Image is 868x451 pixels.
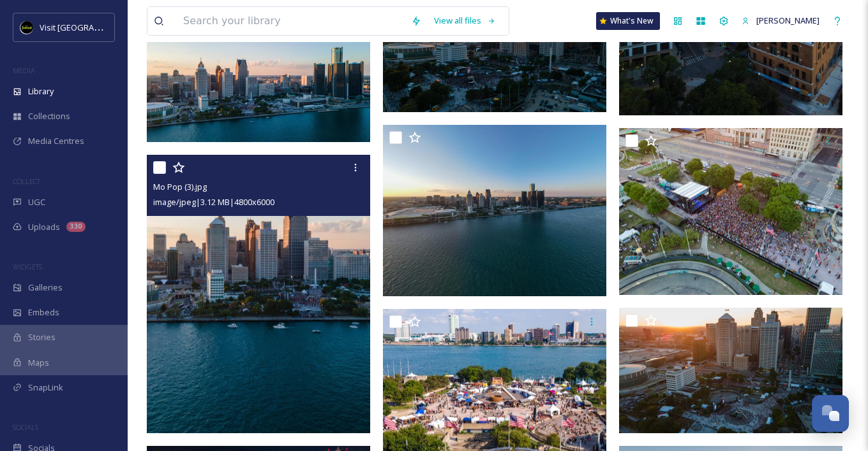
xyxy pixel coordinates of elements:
span: Library [28,85,54,97]
a: View all files [428,8,502,33]
img: VISIT%20DETROIT%20LOGO%20-%20BLACK%20BACKGROUND.png [20,21,33,34]
span: SOCIALS [13,422,38,432]
img: Mo Pop (9).jpg [619,128,842,296]
img: Mo Pop (5).jpg [619,308,842,433]
span: Collections [28,110,70,122]
span: Uploads [28,221,60,233]
div: 330 [66,222,86,232]
img: Mo Pop (3).jpg [147,155,370,434]
span: WIDGETS [13,262,42,271]
button: Open Chat [812,395,849,432]
span: MEDIA [13,66,35,75]
input: Search your library [177,7,405,35]
a: [PERSON_NAME] [735,8,826,33]
img: Mo Pop (6).jpg [147,17,370,142]
img: Mo Pop (8).jpg [383,125,606,296]
span: Visit [GEOGRAPHIC_DATA] [40,21,138,33]
span: Mo Pop (3).jpg [153,181,207,192]
span: SnapLink [28,382,63,394]
span: Media Centres [28,135,84,147]
span: [PERSON_NAME] [756,15,819,26]
a: What's New [596,12,660,30]
span: COLLECT [13,176,40,186]
span: Stories [28,331,56,343]
span: Maps [28,357,49,369]
span: Embeds [28,306,59,319]
span: UGC [28,196,45,208]
span: image/jpeg | 3.12 MB | 4800 x 6000 [153,196,274,208]
span: Galleries [28,282,63,294]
